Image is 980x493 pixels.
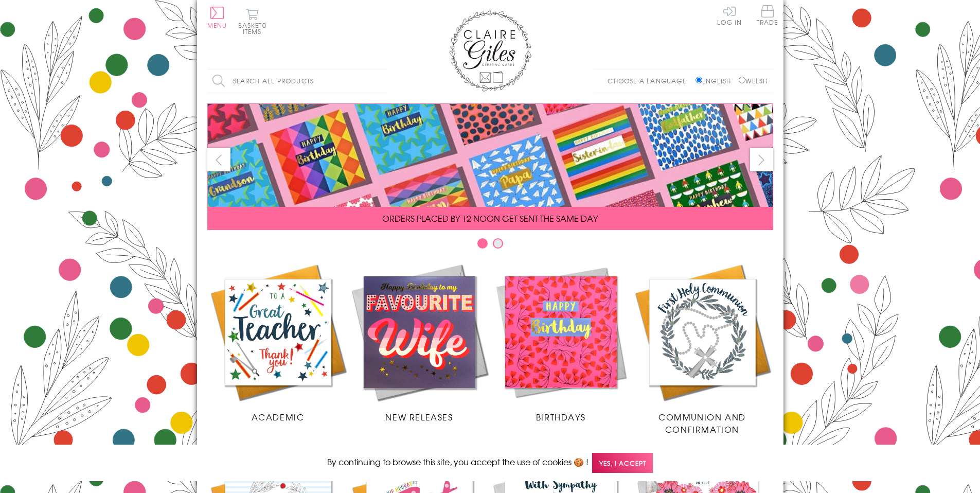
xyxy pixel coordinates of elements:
[207,21,227,30] span: Menu
[757,5,778,27] a: Trade
[243,21,266,36] span: 0 items
[696,77,702,83] input: English
[382,212,598,224] span: ORDERS PLACED BY 12 NOON GET SENT THE SAME DAY
[493,238,503,249] button: Carousel Page 2
[750,148,773,171] button: next
[490,261,632,423] a: Birthdays
[207,69,387,93] input: Search all products
[207,238,773,254] div: Carousel Pagination
[207,7,227,28] button: Menu
[658,411,746,435] span: Communion and Confirmation
[449,10,531,92] img: Claire Giles Greetings Cards
[238,8,266,34] button: Basket0 items
[696,76,736,85] label: English
[592,453,653,473] span: Yes, I accept
[757,5,778,25] span: Trade
[608,76,693,85] p: Choose a language:
[632,261,773,435] a: Communion and Confirmation
[739,77,745,83] input: Welsh
[377,69,387,93] input: Search
[385,411,453,423] span: New Releases
[207,261,349,423] a: Academic
[739,76,768,85] label: Welsh
[536,411,585,423] span: Birthdays
[349,261,490,423] a: New Releases
[252,411,305,423] span: Academic
[717,5,742,25] a: Log In
[207,148,230,171] button: prev
[477,238,488,249] button: Carousel Page 1 (Current Slide)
